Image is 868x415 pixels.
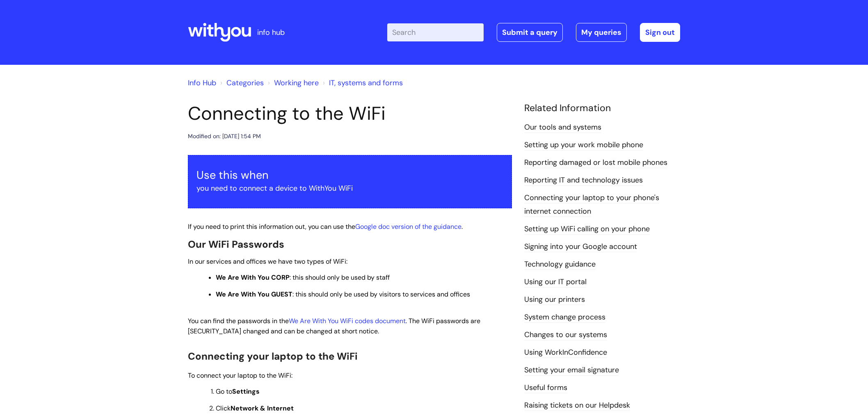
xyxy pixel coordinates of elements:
a: Sign out [640,23,680,42]
p: you need to connect a device to WithYou WiFi [196,182,503,195]
a: Using our IT portal [524,277,587,287]
a: Using our printers [524,294,585,305]
a: Setting up your work mobile phone [524,140,643,150]
strong: Settings [232,387,260,396]
h3: Use this when [196,169,503,182]
span: If you need to print this information out, you can use the . [188,222,463,231]
span: Our WiFi Passwords [188,238,284,251]
li: Solution home [218,76,264,89]
a: IT, systems and forms [329,78,403,88]
span: Connecting your laptop to the WiFi [188,350,358,363]
span: Click [216,404,294,413]
div: | - [387,23,680,42]
a: Technology guidance [524,259,596,270]
span: Go to [216,387,260,396]
a: Info Hub [188,78,216,88]
li: Working here [266,76,319,89]
a: Setting up WiFi calling on your phone [524,224,650,235]
a: Working here [274,78,319,88]
a: Submit a query [497,23,563,42]
span: To connect your laptop to the WiFi: [188,371,292,380]
span: You can find the passwords in the . The WiFi passwords are [SECURITY_DATA] changed and can be cha... [188,317,480,335]
a: Using WorkInConfidence [524,347,607,358]
a: Our tools and systems [524,122,601,133]
h4: Related Information [524,103,680,114]
a: Reporting IT and technology issues [524,175,643,186]
a: Reporting damaged or lost mobile phones [524,157,667,168]
a: Raising tickets on our Helpdesk [524,400,630,411]
span: : this should only be used by visitors to services and offices [216,290,470,299]
strong: We Are With You GUEST [216,290,292,299]
li: IT, systems and forms [321,76,403,89]
h1: Connecting to the WiFi [188,103,512,125]
a: Changes to our systems [524,330,607,340]
span: In our services and offices we have two types of WiFi: [188,257,347,266]
p: info hub [257,26,285,39]
a: Useful forms [524,383,567,393]
a: My queries [576,23,627,42]
strong: We Are With You CORP [216,273,290,282]
a: We Are With You WiFi codes document [289,317,406,325]
div: Modified on: [DATE] 1:54 PM [188,131,261,141]
strong: Network & Internet [231,404,294,413]
a: Google doc version of the guidance [355,222,461,231]
a: System change process [524,312,605,323]
a: Categories [226,78,264,88]
input: Search [387,23,484,41]
a: Setting your email signature [524,365,619,376]
span: : this should only be used by staff [216,273,390,282]
a: Signing into your Google account [524,242,637,252]
a: Connecting your laptop to your phone's internet connection [524,193,659,217]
